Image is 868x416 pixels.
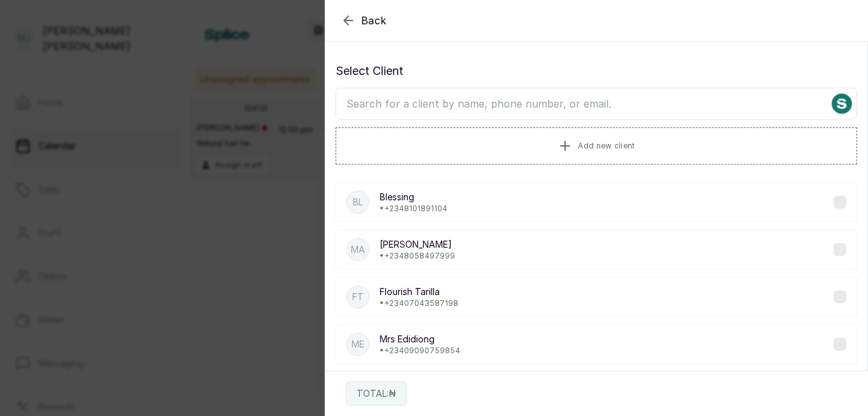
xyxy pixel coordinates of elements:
span: Add new client [578,141,635,151]
p: Mrs Edidiong [380,333,460,346]
button: Add new client [336,127,857,164]
p: • +234 09090759854 [380,346,460,356]
p: • +234 8101891104 [380,204,447,214]
p: [PERSON_NAME] [380,238,455,251]
button: Back [341,13,387,28]
input: Search for a client by name, phone number, or email. [336,88,857,120]
p: Select Client [336,62,857,80]
p: FT [352,291,364,303]
p: ME [352,338,364,351]
p: Flourish Tarilla [380,285,458,298]
span: Back [361,13,387,28]
p: • +234 07043587198 [380,298,458,308]
p: Blessing [380,191,447,204]
p: Bl [353,196,363,209]
p: Ma [351,243,365,256]
p: TOTAL: ₦ [357,387,396,400]
p: • +234 8058497999 [380,251,455,261]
